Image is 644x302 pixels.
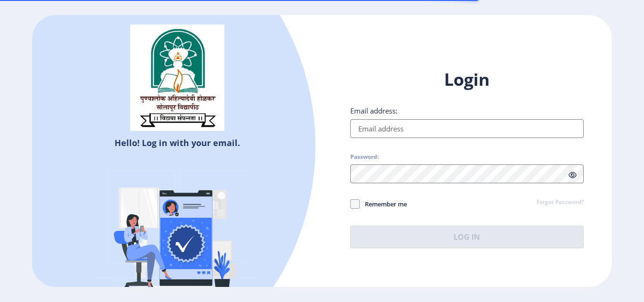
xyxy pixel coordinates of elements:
h1: Login [350,68,584,91]
span: Remember me [360,198,407,210]
input: Email address [350,119,584,138]
a: Forgot Password? [537,198,584,207]
label: Password: [350,153,379,161]
img: sulogo.png [130,24,224,131]
label: Email address: [350,106,397,115]
button: Log In [350,226,584,248]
